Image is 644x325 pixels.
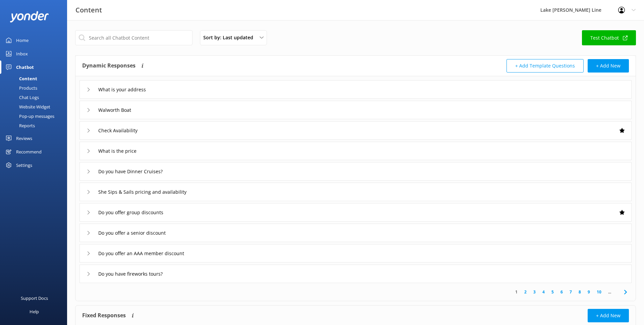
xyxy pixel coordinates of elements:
[4,93,39,102] div: Chat Logs
[4,74,37,83] div: Content
[75,5,102,15] h3: Content
[506,59,584,73] button: + Add Template Questions
[539,289,548,295] a: 4
[75,30,193,45] input: Search all Chatbot Content
[605,289,614,295] span: ...
[16,158,32,172] div: Settings
[4,93,67,102] a: Chat Logs
[203,34,257,41] span: Sort by: Last updated
[82,309,126,322] h4: Fixed Responses
[82,59,136,73] h4: Dynamic Responses
[588,59,629,73] button: + Add New
[30,305,39,318] div: Help
[21,291,48,305] div: Support Docs
[16,145,42,158] div: Recommend
[4,83,37,93] div: Products
[4,74,67,83] a: Content
[4,111,54,121] div: Pop-up messages
[557,289,566,295] a: 6
[4,83,67,93] a: Products
[4,111,67,121] a: Pop-up messages
[582,30,636,45] a: Test Chatbot
[584,289,593,295] a: 9
[16,132,32,145] div: Reviews
[4,121,67,130] a: Reports
[548,289,557,295] a: 5
[575,289,584,295] a: 8
[530,289,539,295] a: 3
[512,289,521,295] a: 1
[593,289,605,295] a: 10
[4,102,50,111] div: Website Widget
[4,121,35,130] div: Reports
[16,47,28,60] div: Inbox
[16,34,29,47] div: Home
[4,102,67,111] a: Website Widget
[10,11,49,22] img: yonder-white-logo.png
[588,309,629,322] button: + Add New
[16,60,34,74] div: Chatbot
[566,289,575,295] a: 7
[521,289,530,295] a: 2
